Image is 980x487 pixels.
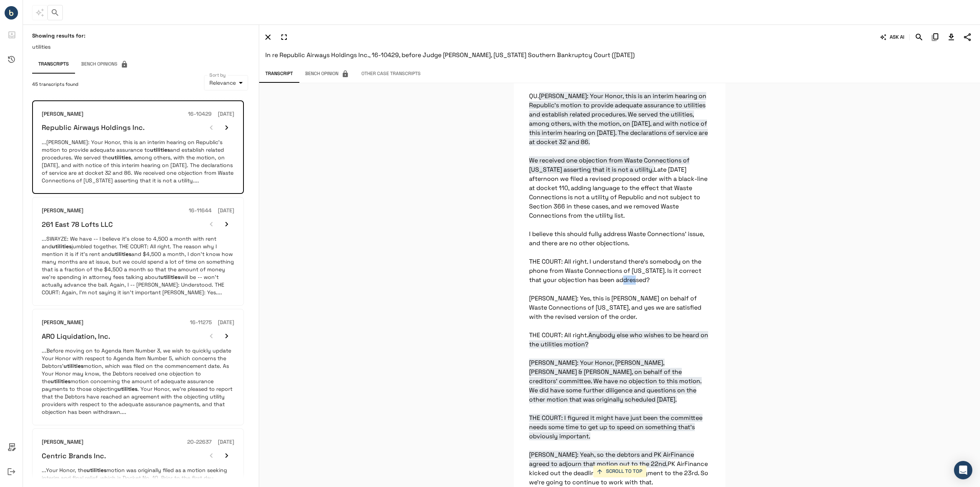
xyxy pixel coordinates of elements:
button: Other Case Transcripts [355,67,427,81]
div: Open Intercom Messenger [954,461,972,479]
h6: 20-22637 [187,438,212,446]
h6: [PERSON_NAME] [42,110,83,118]
h6: [DATE] [218,207,234,215]
button: Transcript [259,67,299,81]
em: utilities [52,243,72,250]
button: SCROLL TO TOP [593,466,646,477]
em: utilities [87,467,106,474]
span: This feature has been disabled by your account admin. [75,55,134,74]
button: ASK AI [879,31,906,44]
em: utilities [160,274,180,280]
button: Share Transcript [961,31,974,44]
span: Anybody else who wishes to be heard on the utilities motion? [PERSON_NAME]: Your Honor, [PERSON_N... [529,331,708,468]
h6: [DATE] [218,318,234,327]
button: Download Transcript [945,31,958,44]
p: utilities [32,43,250,51]
button: Copy Citation [929,31,942,44]
h6: Republic Airways Holdings Inc. [42,123,145,132]
button: Search [913,31,926,44]
div: Relevance [204,75,248,90]
button: Transcripts [32,55,75,74]
h6: [DATE] [218,438,234,446]
h6: [PERSON_NAME] [42,207,83,215]
span: 45 transcripts found [32,81,78,89]
span: Bench Opinion [305,70,349,78]
em: utilities [51,378,70,385]
em: utilities [64,362,83,369]
p: ...[PERSON_NAME]: Your Honor, this is an interim hearing on Republic's motion to provide adequate... [42,138,234,184]
h6: Centric Brands Inc. [42,451,106,460]
h6: [PERSON_NAME] [42,318,83,327]
em: utilities [118,385,137,392]
p: ...Before moving on to Agenda Item Number 3, we wish to quickly update Your Honor with respect to... [42,347,234,416]
h6: Showing results for: [32,32,250,39]
h6: 16-11275 [190,318,212,327]
span: Bench Opinions [81,61,128,68]
h6: [DATE] [218,110,234,118]
h6: 16-10429 [188,110,212,118]
p: ...SWAYZE: We have -- I believe it’s close to 4,500 a month with rent and jumbled together. THE C... [42,235,234,296]
span: This feature has been disabled by your account admin. [32,5,47,20]
em: utilities [111,154,131,161]
span: This feature has been disabled by your account admin. [299,67,355,81]
h6: 261 East 78 Lofts LLC [42,220,113,229]
h6: ARO Liquidation, Inc. [42,332,110,341]
label: Sort by [209,72,226,78]
em: utilities [111,251,131,257]
span: In re Republic Airways Holdings Inc., 16-10429, before Judge [PERSON_NAME], [US_STATE] Southern B... [265,51,635,59]
h6: 16-11644 [189,207,212,215]
em: utilities [150,146,170,153]
h6: [PERSON_NAME] [42,438,83,446]
span: [PERSON_NAME]: Your Honor, this is an interim hearing on Republic's motion to provide adequate as... [529,92,708,174]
